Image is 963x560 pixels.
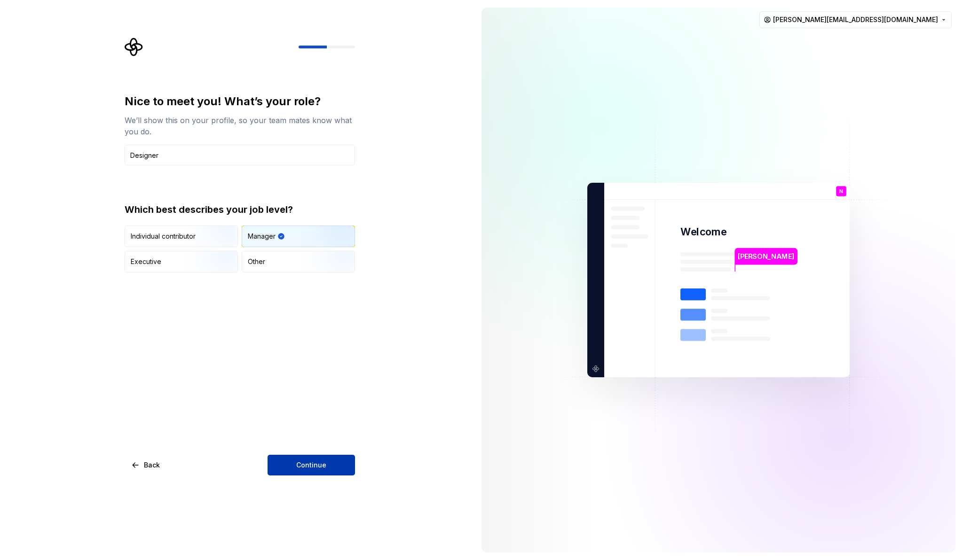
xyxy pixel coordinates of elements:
[125,203,355,216] div: Which best describes your job level?
[125,38,143,56] svg: Supernova Logo
[296,460,326,470] span: Continue
[773,15,938,24] span: [PERSON_NAME][EMAIL_ADDRESS][DOMAIN_NAME]
[759,11,952,28] button: [PERSON_NAME][EMAIL_ADDRESS][DOMAIN_NAME]
[125,94,355,109] div: Nice to meet you! What’s your role?
[144,460,160,470] span: Back
[248,257,265,266] div: Other
[268,455,355,475] button: Continue
[125,145,355,165] input: Job title
[125,455,168,475] button: Back
[131,232,196,241] div: Individual contributor
[125,115,355,137] div: We’ll show this on your profile, so your team mates know what you do.
[248,232,276,241] div: Manager
[839,189,843,194] p: N
[738,251,794,262] p: [PERSON_NAME]
[131,257,161,266] div: Executive
[680,225,726,239] p: Welcome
